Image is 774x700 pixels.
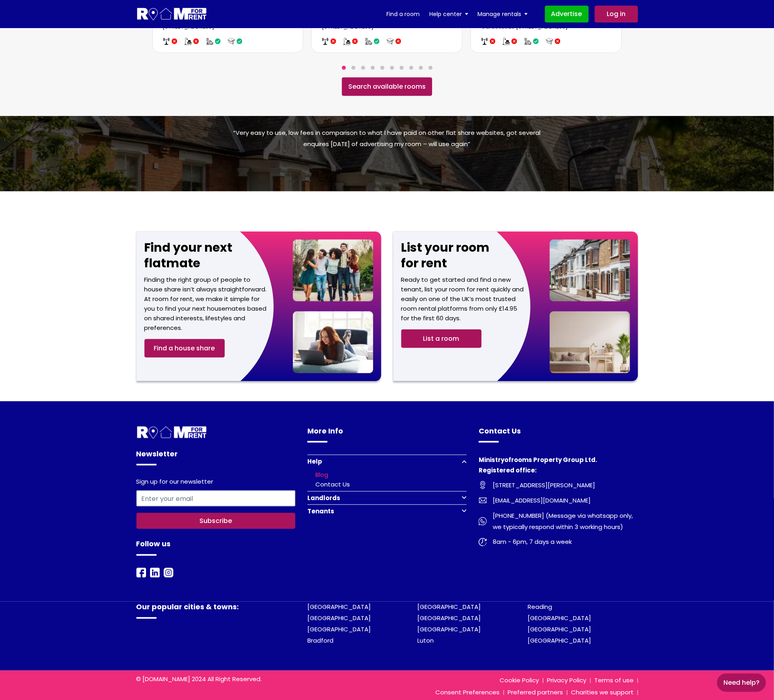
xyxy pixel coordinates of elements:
[371,66,375,70] span: Go to slide 4
[293,240,373,301] img: Group of students walking and laughing, symbolising student life and community. This image suppor...
[336,37,358,45] div: Living Room
[322,37,336,45] div: Broadband Included
[307,505,467,518] button: Tenants
[322,38,329,45] img: Icon indicating internet access
[233,127,542,150] p: “Very easy to use, low fees in comparison to what I have paid on other flat share websites, got s...
[352,39,358,44] img: Icon indicating communal living room with sofa & a light is not available at this house
[307,603,371,611] a: [GEOGRAPHIC_DATA]
[496,37,517,45] div: Living Room
[293,311,373,373] img: Young woman on a bed with a laptop searching for flatshare options online, reflecting modern home...
[136,602,296,619] h4: Our popular cities & towns:
[220,37,242,45] div: Students Allowed
[430,8,468,20] a: Help center
[524,38,532,45] img: Icon indicating car parking
[528,637,591,645] a: [GEOGRAPHIC_DATA]
[487,495,591,506] span: [EMAIL_ADDRESS][DOMAIN_NAME]
[361,66,365,70] span: Go to slide 3
[163,38,170,45] img: Icon indicating internet access
[479,495,638,506] a: [EMAIL_ADDRESS][DOMAIN_NAME]
[163,37,177,45] div: Broadband Included
[429,66,433,70] span: Go to slide 10
[490,39,496,44] img: Icon indicating internet access is not available at this house
[479,510,638,533] a: [PHONE_NUMBER] (Message via whatsapp only, we typically respond within 3 working hours)
[481,22,611,37] p: Caractacus [STREET_ADDRESS]
[512,39,517,44] img: Icon indicating communal living room with sofa & a light is not available at this house
[136,425,207,440] img: Room For Rent
[307,425,467,443] h4: More Info
[215,39,220,44] img: Icon indicating car parking is available at this house
[479,455,638,480] h4: Ministryofrooms Property Group Ltd. Registered office:
[401,275,525,323] p: Ready to get started and find a new tenant, list your room for rent quickly and easily on one of ...
[555,39,561,44] img: Icon indicating advertiser does not allows rooms to be let to students
[144,240,287,275] h4: Find your next flatmate
[184,38,191,45] img: Icon indicating communal living room with sofa & a light
[543,676,591,685] a: Privacy Policy
[418,637,434,645] a: Luton
[418,603,481,611] a: [GEOGRAPHIC_DATA]
[591,676,638,685] a: Terms of use
[315,470,328,479] a: Blog
[380,37,401,45] div: Students Allowed
[479,480,638,491] a: [STREET_ADDRESS][PERSON_NAME]
[199,37,220,45] div: Car Parking
[387,8,420,20] a: Find a room
[478,8,528,20] a: Manage rentals
[546,38,553,45] img: Icon indicating students
[315,480,350,488] a: Contact Us
[418,625,481,634] a: [GEOGRAPHIC_DATA]
[164,568,173,577] a: Instagram
[136,539,296,556] h4: Follow us
[136,513,296,529] button: Subscribe
[481,38,488,45] img: Icon indicating internet access
[150,568,160,577] a: LinkedIn
[396,39,401,44] img: Icon indicating advertiser does not allows rooms to be let to students
[401,330,481,348] a: list a room
[481,37,496,45] div: Broadband Included
[331,39,336,44] img: Icon indicating internet access is not available at this house
[136,448,296,466] h4: Newsletter
[307,455,467,468] button: Help
[496,676,543,685] a: Cookie Policy
[163,22,293,37] p: [STREET_ADDRESS]
[136,490,296,507] input: Enter your email
[228,38,235,45] img: Icon indicating students
[528,614,591,623] a: [GEOGRAPHIC_DATA]
[164,568,173,578] img: Room For Rent
[479,537,638,548] a: 8am - 6pm, 7 days a week
[380,66,384,70] span: Go to slide 5
[136,568,146,578] img: Room For Rent
[567,688,638,697] a: Charities we support
[533,39,539,44] img: Icon indicating car parking is available at this house
[365,38,372,45] img: Icon indicating car parking
[136,7,207,22] img: Logo for Room for Rent, featuring a welcoming design with a house icon and modern typography
[717,674,766,692] a: Need Help?
[528,625,591,634] a: [GEOGRAPHIC_DATA]
[479,517,487,525] img: Room For Rent
[400,66,404,70] span: Go to slide 7
[387,38,394,45] img: Icon indicating students
[136,568,146,577] a: Facebook
[136,675,296,684] p: © [DOMAIN_NAME] 2024 All Right Reserved.
[206,38,213,45] img: Icon indicating car parking
[307,637,333,645] a: Bradford
[401,240,544,275] h4: List your room for rent
[479,538,487,546] img: Room For Rent
[322,22,452,37] p: [STREET_ADDRESS]
[171,39,177,44] img: Icon indicating internet access is not available at this house
[144,275,268,333] p: Finding the right group of people to house share isn’t always straightforward. At room for rent, ...
[193,39,199,44] img: Icon indicating communal living room with sofa & a light is not available at this house
[177,37,199,45] div: Living Room
[236,39,242,44] img: Icon indicating advertiser allows rooms to be let to students
[409,66,413,70] span: Go to slide 8
[479,497,487,505] img: Room For Rent
[418,614,481,623] a: [GEOGRAPHIC_DATA]
[358,37,380,45] div: Car Parking
[432,688,504,697] a: Consent Preferences
[517,37,539,45] div: Car Parking
[539,37,561,45] div: Students Allowed
[307,625,371,634] a: [GEOGRAPHIC_DATA]
[307,491,467,505] button: Landlords
[545,6,589,22] a: Advertise
[342,66,346,70] span: Go to slide 1
[136,478,213,487] label: Sign up for our newsletter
